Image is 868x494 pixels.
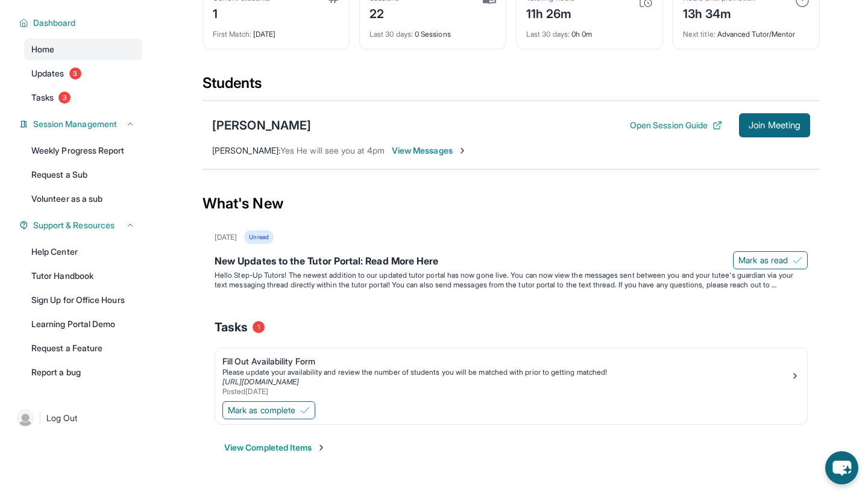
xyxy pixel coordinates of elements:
span: Yes He will see you at 4pm [280,145,385,155]
span: Next title : [683,30,715,39]
div: 0 Sessions [370,22,496,39]
button: View Completed Items [224,442,326,454]
button: Session Management [28,118,135,130]
span: Support & Resources [33,219,115,231]
div: 1 [213,3,270,22]
a: Volunteer as a sub [24,188,142,210]
div: New Updates to the Tutor Portal: Read More Here [215,254,808,270]
div: Please update your availability and review the number of students you will be matched with prior ... [222,367,790,377]
div: Unread [244,230,273,244]
button: Mark as read [733,251,808,269]
img: Mark as read [793,255,802,265]
p: Hello Step-Up Tutors! The newest addition to our updated tutor portal has now gone live. You can ... [215,270,808,290]
span: Last 30 days : [370,30,413,39]
a: Report a bug [24,361,142,383]
span: Join Meeting [749,122,800,129]
a: Updates3 [24,63,142,84]
div: Students [203,73,820,100]
span: [PERSON_NAME] : [212,145,280,155]
a: Sign Up for Office Hours [24,289,142,311]
span: 1 [253,321,265,333]
span: Mark as complete [228,404,295,416]
span: Last 30 days : [526,30,570,39]
span: Session Management [33,118,117,130]
a: Fill Out Availability FormPlease update your availability and review the number of students you w... [215,348,807,399]
span: | [39,411,42,425]
span: 3 [58,92,71,104]
span: Tasks [215,319,248,336]
a: Tasks3 [24,87,142,108]
div: Posted [DATE] [222,387,790,396]
div: 0h 0m [526,22,653,39]
a: [URL][DOMAIN_NAME] [222,377,299,386]
a: Home [24,39,142,60]
button: Open Session Guide [630,119,722,131]
span: 3 [69,67,81,80]
div: 22 [370,3,400,22]
div: 11h 26m [526,3,574,22]
a: Weekly Progress Report [24,140,142,161]
button: Mark as complete [222,401,315,419]
button: Join Meeting [739,113,810,137]
a: Tutor Handbook [24,265,142,287]
div: Advanced Tutor/Mentor [683,22,810,39]
div: What's New [203,177,820,230]
span: Dashboard [33,17,76,29]
div: [DATE] [213,22,339,39]
a: Learning Portal Demo [24,313,142,335]
div: Fill Out Availability Form [222,355,790,367]
span: View Messages [392,145,467,157]
div: [DATE] [215,233,237,242]
button: Support & Resources [28,219,135,231]
img: Chevron-Right [458,146,467,155]
span: Tasks [31,92,54,104]
a: Request a Feature [24,337,142,359]
a: |Log Out [12,405,142,431]
div: [PERSON_NAME] [212,117,311,134]
button: chat-button [825,451,858,484]
img: user-img [17,410,34,427]
span: First Match : [213,30,251,39]
a: Help Center [24,241,142,263]
div: 13h 34m [683,3,755,22]
button: Dashboard [28,17,135,29]
span: Mark as read [738,254,788,266]
img: Mark as complete [300,405,310,415]
span: Home [31,43,54,55]
a: Request a Sub [24,164,142,186]
span: Log Out [46,412,78,424]
span: Updates [31,67,64,80]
